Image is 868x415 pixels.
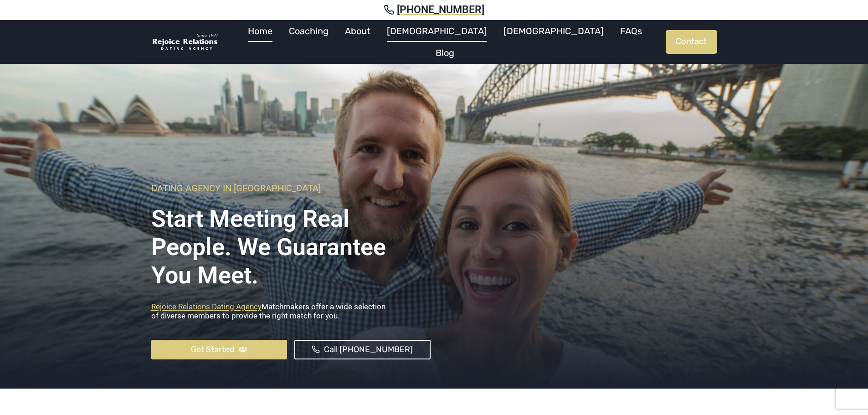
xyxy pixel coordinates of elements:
a: Blog [427,42,462,64]
p: Matchmakers offer a wide selection of diverse members to provide the right match for you. [151,302,431,325]
h1: Start Meeting Real People. We Guarantee you meet. [151,198,431,290]
a: Call [PHONE_NUMBER] [294,340,431,359]
a: Contact [666,30,717,54]
img: Rejoice Relations [151,33,220,51]
a: Coaching [281,20,337,42]
a: FAQs [612,20,650,42]
a: Get Started [151,340,288,359]
a: [PHONE_NUMBER] [11,4,857,16]
a: Home [240,20,281,42]
a: Rejoice Relations Dating Agency [151,302,262,311]
a: [DEMOGRAPHIC_DATA] [495,20,612,42]
span: Call [PHONE_NUMBER] [324,343,413,356]
span: Get Started [191,343,235,356]
a: [DEMOGRAPHIC_DATA] [379,20,495,42]
a: About [337,20,379,42]
span: [PHONE_NUMBER] [397,4,484,16]
nav: Primary [224,20,666,64]
h6: Dating Agency In [GEOGRAPHIC_DATA] [151,183,431,194]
